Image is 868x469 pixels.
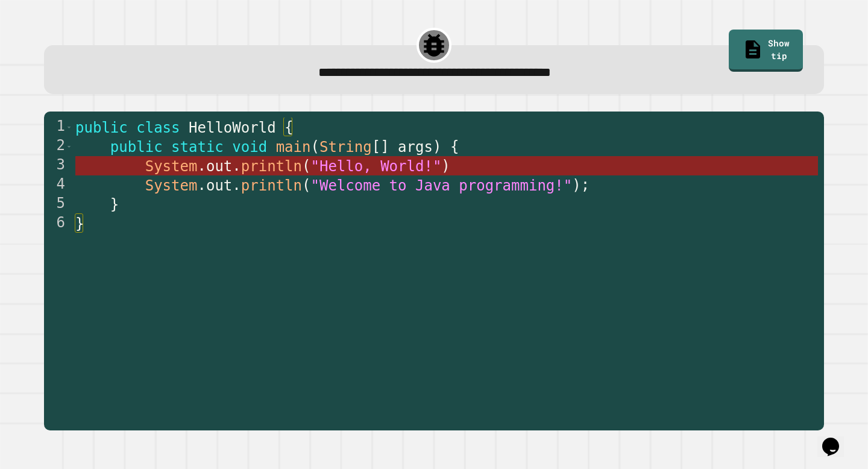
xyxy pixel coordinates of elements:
[44,175,73,195] div: 4
[241,158,302,175] span: println
[311,177,573,194] span: "Welcome to Java programming!"
[75,119,128,136] span: public
[110,139,163,156] span: public
[276,139,311,156] span: main
[44,214,73,233] div: 6
[66,137,72,156] span: Toggle code folding, rows 2 through 5
[206,158,232,175] span: out
[241,177,302,194] span: println
[44,118,73,137] div: 1
[145,158,198,175] span: System
[398,139,433,156] span: args
[233,139,268,156] span: void
[136,119,180,136] span: class
[189,119,276,136] span: HelloWorld
[729,30,802,72] a: Show tip
[44,195,73,214] div: 5
[145,177,198,194] span: System
[206,177,232,194] span: out
[171,139,224,156] span: static
[311,158,442,175] span: "Hello, World!"
[66,118,72,137] span: Toggle code folding, rows 1 through 6
[817,421,856,457] iframe: chat widget
[44,156,73,175] div: 3
[319,139,372,156] span: String
[44,137,73,156] div: 2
